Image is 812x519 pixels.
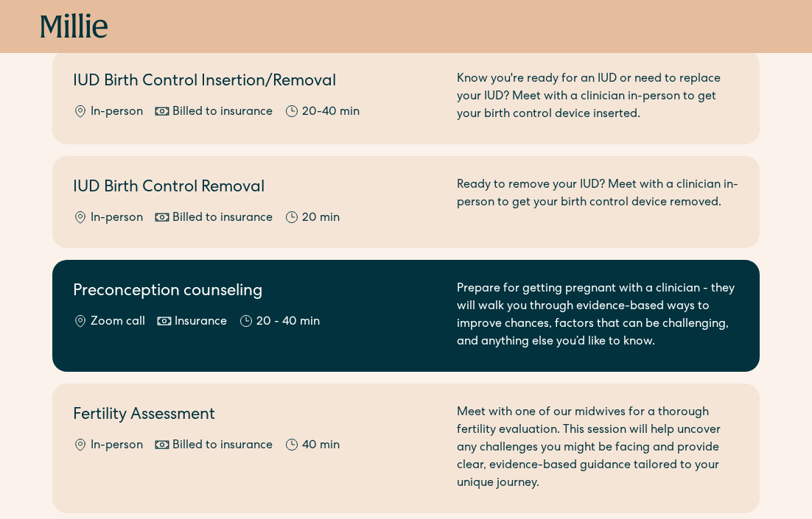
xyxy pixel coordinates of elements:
[172,104,273,121] div: Billed to insurance
[172,437,273,455] div: Billed to insurance
[302,104,360,121] div: 20-40 min
[91,314,145,331] div: Zoom call
[302,210,340,227] div: 20 min
[73,71,439,95] h2: IUD Birth Control Insertion/Removal
[91,210,143,227] div: In-person
[73,404,439,428] h2: Fertility Assessment
[91,104,143,121] div: In-person
[457,177,739,227] div: Ready to remove your IUD? Meet with a clinician in-person to get your birth control device removed.
[172,210,273,227] div: Billed to insurance
[52,384,760,513] a: Fertility AssessmentIn-personBilled to insurance40 minMeet with one of our midwives for a thoroug...
[73,280,439,305] h2: Preconception counseling
[52,50,760,144] a: IUD Birth Control Insertion/RemovalIn-personBilled to insurance20-40 minKnow you're ready for an ...
[52,156,760,248] a: IUD Birth Control RemovalIn-personBilled to insurance20 minReady to remove your IUD? Meet with a ...
[302,437,340,455] div: 40 min
[457,280,739,351] div: Prepare for getting pregnant with a clinician - they will walk you through evidence-based ways to...
[91,437,143,455] div: In-person
[457,71,739,124] div: Know you're ready for an IUD or need to replace your IUD? Meet with a clinician in-person to get ...
[256,314,320,331] div: 20 - 40 min
[73,177,439,201] h2: IUD Birth Control Removal
[175,314,227,331] div: Insurance
[52,260,760,372] a: Preconception counselingZoom callInsurance20 - 40 minPrepare for getting pregnant with a clinicia...
[457,404,739,492] div: Meet with one of our midwives for a thorough fertility evaluation. This session will help uncover...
